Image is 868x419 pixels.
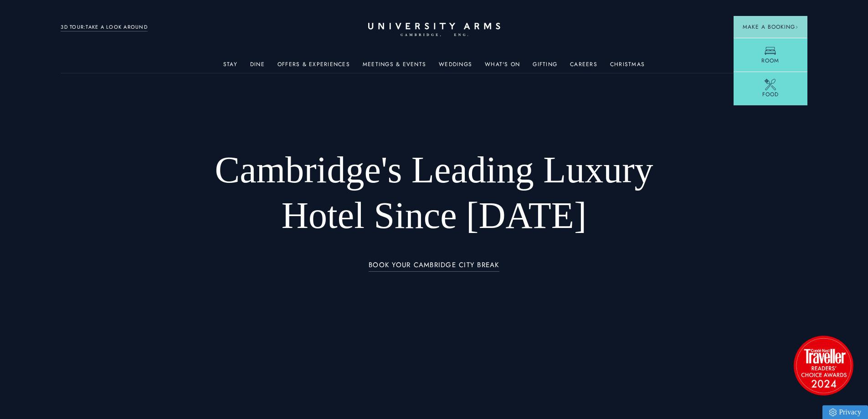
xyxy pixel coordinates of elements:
a: Home [368,23,500,37]
a: Privacy [822,405,868,419]
a: Dine [250,61,265,73]
a: 3D TOUR:TAKE A LOOK AROUND [61,23,148,31]
a: Careers [570,61,597,73]
span: Make a Booking [743,23,798,31]
a: Stay [223,61,237,73]
a: Weddings [439,61,472,73]
img: Arrow icon [795,26,798,29]
img: Privacy [829,409,837,416]
span: Food [762,90,779,98]
a: Offers & Experiences [277,61,350,73]
span: Room [761,57,779,65]
img: image-2524eff8f0c5d55edbf694693304c4387916dea5-1501x1501-png [789,331,858,399]
a: BOOK YOUR CAMBRIDGE CITY BREAK [369,261,499,272]
button: Make a BookingArrow icon [734,16,807,38]
a: Room [734,38,807,72]
a: Gifting [533,61,557,73]
a: Christmas [610,61,645,73]
a: Food [734,72,807,105]
a: Meetings & Events [363,61,426,73]
a: What's On [485,61,520,73]
h1: Cambridge's Leading Luxury Hotel Since [DATE] [191,147,677,238]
